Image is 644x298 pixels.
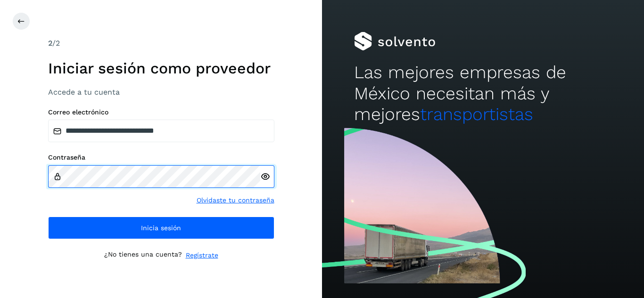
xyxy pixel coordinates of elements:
h1: Iniciar sesión como proveedor [48,59,274,77]
span: Inicia sesión [141,225,181,231]
a: Regístrate [186,250,218,260]
h2: Las mejores empresas de México necesitan más y mejores [354,62,611,125]
h3: Accede a tu cuenta [48,88,274,97]
span: 2 [48,39,52,48]
label: Correo electrónico [48,108,274,116]
button: Inicia sesión [48,217,274,239]
div: /2 [48,38,274,49]
label: Contraseña [48,153,274,161]
p: ¿No tienes una cuenta? [104,250,182,260]
span: transportistas [420,104,533,124]
a: Olvidaste tu contraseña [197,195,274,205]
